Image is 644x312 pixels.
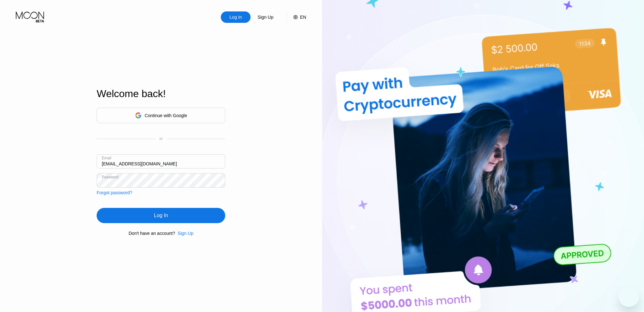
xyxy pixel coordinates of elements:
[97,208,225,223] div: Log In
[619,287,639,307] iframe: Кнопка для запуску вікна повідомлень
[97,108,225,123] div: Continue with Google
[154,212,168,219] div: Log In
[257,14,274,20] div: Sign Up
[251,11,280,23] div: Sign Up
[102,175,118,179] div: Password
[159,136,163,141] div: or
[97,190,132,195] div: Forgot password?
[300,15,306,20] div: EN
[145,113,187,118] div: Continue with Google
[97,88,225,100] div: Welcome back!
[129,231,175,236] div: Don't have an account?
[221,11,251,23] div: Log In
[178,231,194,236] div: Sign Up
[287,11,306,23] div: EN
[175,231,194,236] div: Sign Up
[229,14,243,20] div: Log In
[102,156,111,160] div: Email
